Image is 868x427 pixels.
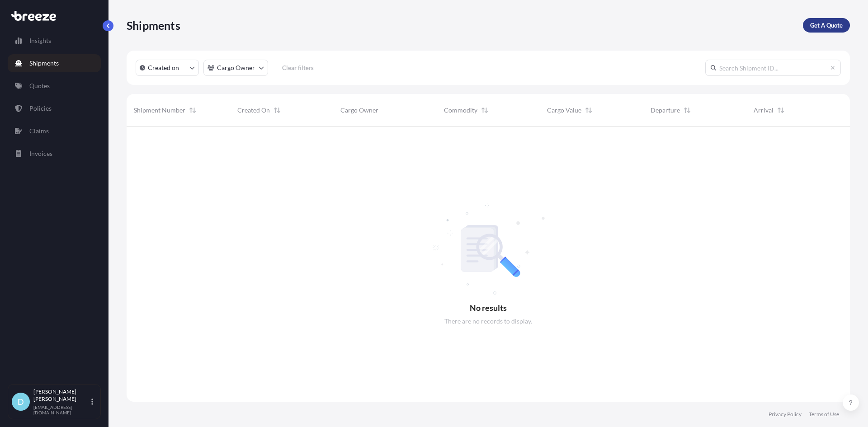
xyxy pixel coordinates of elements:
p: Shipments [127,18,180,33]
span: Created On [237,106,270,115]
span: Cargo Value [547,106,581,115]
a: Insights [8,32,101,50]
span: Commodity [444,106,477,115]
p: Invoices [29,149,52,158]
button: Sort [775,105,786,116]
a: Quotes [8,77,101,95]
p: [EMAIL_ADDRESS][DOMAIN_NAME] [33,404,90,415]
button: Sort [272,105,283,116]
a: Privacy Policy [769,411,802,418]
p: Cargo Owner [217,63,255,72]
p: Insights [29,36,51,45]
button: cargoOwner Filter options [203,60,268,76]
button: Sort [583,105,594,116]
button: Sort [187,105,198,116]
p: Get A Quote [810,21,843,30]
button: Sort [682,105,693,116]
p: [PERSON_NAME] [PERSON_NAME] [33,388,90,403]
p: Policies [29,104,52,113]
a: Policies [8,99,101,117]
span: D [18,397,24,406]
span: Cargo Owner [340,106,378,115]
p: Created on [148,63,179,72]
a: Shipments [8,54,101,72]
span: Shipment Number [134,106,185,115]
p: Quotes [29,81,50,90]
a: Claims [8,122,101,140]
p: Shipments [29,59,59,68]
p: Clear filters [282,63,314,72]
a: Terms of Use [809,411,839,418]
a: Invoices [8,145,101,163]
input: Search Shipment ID... [705,60,841,76]
p: Claims [29,127,49,136]
button: createdOn Filter options [136,60,199,76]
button: Clear filters [273,61,323,75]
a: Get A Quote [803,18,850,33]
button: Sort [479,105,490,116]
span: Departure [651,106,680,115]
span: Arrival [754,106,774,115]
